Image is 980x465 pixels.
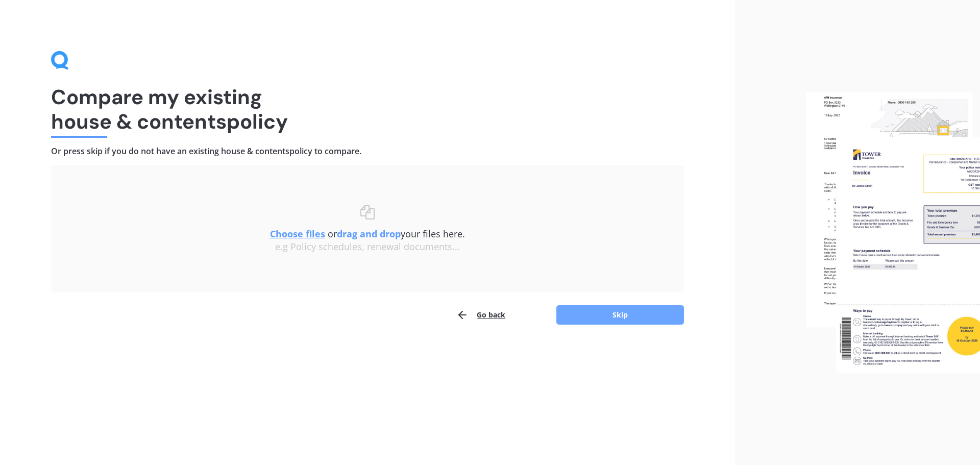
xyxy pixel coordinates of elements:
[51,85,684,134] h1: Compare my existing house & contents policy
[71,241,664,253] div: e.g Policy schedules, renewal documents...
[270,228,465,240] span: or your files here.
[51,146,684,157] h4: Or press skip if you do not have an existing house & contents policy to compare.
[270,228,325,240] u: Choose files
[456,305,505,325] button: Go back
[806,92,980,373] img: files.webp
[556,305,684,325] button: Skip
[337,228,401,240] b: drag and drop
